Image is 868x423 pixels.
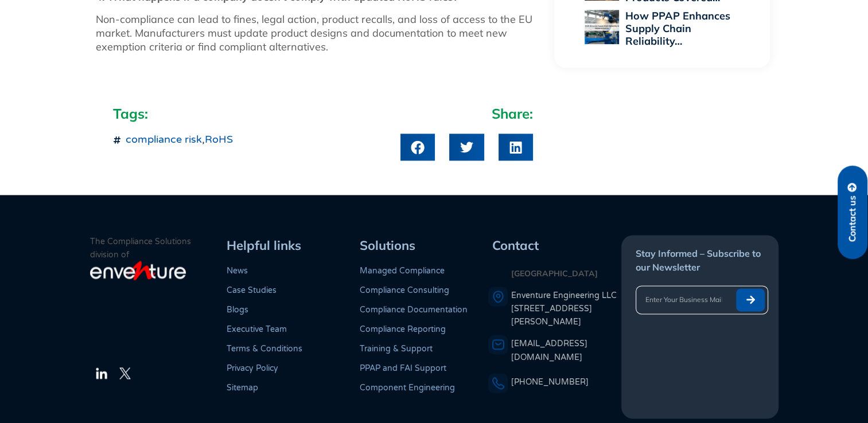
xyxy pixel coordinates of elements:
[227,285,277,295] a: Case Studies
[360,237,415,253] span: Solutions
[123,134,233,146] span: ,
[227,324,287,334] a: Executive Team
[847,195,858,242] span: Contact us
[96,13,543,54] p: Non-compliance can lead to fines, legal action, product recalls, and loss of access to the EU mar...
[400,105,533,122] h2: Share:
[511,268,598,279] strong: [GEOGRAPHIC_DATA]
[636,248,761,273] span: Stay Informed – Subscribe to our Newsletter
[205,133,233,146] a: RoHS
[227,363,278,373] a: Privacy Policy
[227,344,302,354] a: Terms & Conditions
[360,285,449,295] a: Compliance Consulting
[227,305,248,315] a: Blogs
[488,373,508,393] img: A phone icon representing a telephone number
[360,363,446,373] a: PPAP and FAI Support
[449,134,484,160] div: Share on twitter
[625,9,730,48] a: How PPAP Enhances Supply Chain Reliability…
[119,367,131,379] img: The Twitter Logo
[227,383,258,393] a: Sitemap
[492,237,539,253] span: Contact
[227,237,301,253] span: Helpful links
[488,287,508,307] img: A pin icon representing a location
[636,288,731,311] input: Enter Your Business Mail ID
[838,166,867,259] a: Contact us
[360,383,455,393] a: Component Engineering
[360,344,433,354] a: Training & Support
[95,366,108,380] img: The LinkedIn Logo
[360,324,446,334] a: Compliance Reporting
[499,134,533,160] div: Share on linkedin
[400,134,435,160] div: Share on facebook
[90,260,186,281] img: enventure-light-logo_s
[360,305,468,315] a: Compliance Documentation
[126,133,202,146] a: compliance risk
[511,289,619,329] a: Enventure Engineering LLC[STREET_ADDRESS][PERSON_NAME]
[113,105,390,122] h2: Tags:
[90,235,223,261] p: The Compliance Solutions division of
[511,377,589,387] a: [PHONE_NUMBER]
[488,335,508,355] img: An envelope representing an email
[227,266,248,276] a: News
[585,10,619,44] img: How PPAP Enhances Supply Chain Reliability Across Global Industries
[360,266,445,276] a: Managed Compliance
[511,339,587,362] a: [EMAIL_ADDRESS][DOMAIN_NAME]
